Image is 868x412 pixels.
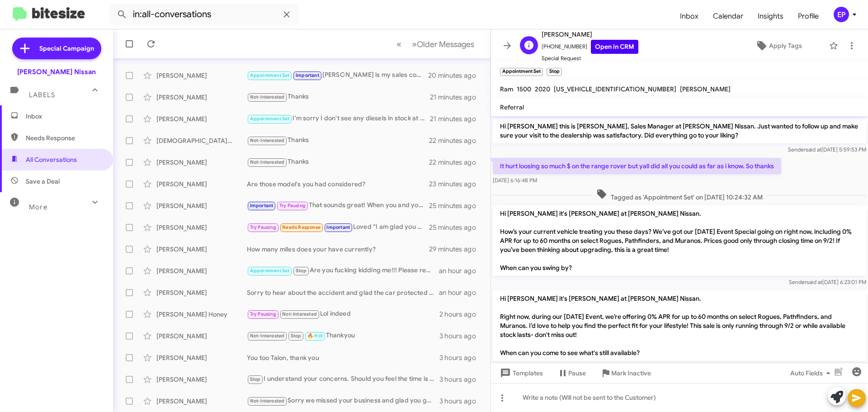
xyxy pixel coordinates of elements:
[834,7,849,22] div: EP
[391,35,407,53] button: Previous
[500,85,513,93] span: Ram
[493,290,866,361] p: Hi [PERSON_NAME] it's [PERSON_NAME] at [PERSON_NAME] Nissan. Right now, during our [DATE] Event, ...
[429,136,483,145] div: 22 minutes ago
[611,365,651,381] span: Mark Inactive
[279,203,306,208] span: Try Pausing
[493,205,866,276] p: Hi [PERSON_NAME] it's [PERSON_NAME] at [PERSON_NAME] Nissan. How’s your current vehicle treating ...
[156,136,247,145] div: [DEMOGRAPHIC_DATA][PERSON_NAME]
[156,223,247,232] div: [PERSON_NAME]
[406,35,480,53] button: Next
[500,68,543,76] small: Appointment Set
[250,268,290,274] span: Appointment Set
[247,157,429,167] div: Thanks
[156,201,247,210] div: [PERSON_NAME]
[554,85,676,93] span: [US_VEHICLE_IDENTIFICATION_NUMBER]
[680,85,731,93] span: [PERSON_NAME]
[247,309,439,319] div: Lol indeed
[247,374,439,384] div: I understand your concerns. Should you feel the time is right please feel free to reach out, than...
[109,4,299,25] input: Search
[247,288,439,297] div: Sorry to hear about the accident and glad the car protected her!
[439,397,483,406] div: 3 hours ago
[396,38,401,50] span: «
[247,200,429,211] div: That sounds great! When you and your mom are back, feel free to schedule a visit to explore and d...
[156,353,247,362] div: [PERSON_NAME]
[247,353,439,362] div: You too Talon, thank you
[250,116,290,122] span: Appointment Set
[769,38,802,54] span: Apply Tags
[493,158,781,174] p: It hurt loosing so much $ on the range rover but yall did all you could as far as i know. So thanks
[706,3,750,29] a: Calendar
[439,266,483,275] div: an hour ago
[806,146,821,153] span: said at
[429,158,483,167] div: 22 minutes ago
[247,245,429,254] div: How many miles does your have currently?
[156,375,247,384] div: [PERSON_NAME]
[732,38,825,54] button: Apply Tags
[412,38,417,50] span: »
[250,398,285,404] span: Not-Interested
[417,39,474,49] span: Older Messages
[791,3,826,29] a: Profile
[156,180,247,189] div: [PERSON_NAME]
[491,365,550,381] button: Templates
[429,201,483,210] div: 25 minutes ago
[247,114,430,124] div: I'm sorry I don't see any diesels in stock at the moment. Happy to set an alert to notify me when...
[550,365,593,381] button: Pause
[307,333,323,339] span: 🔥 Hot
[439,375,483,384] div: 3 hours ago
[439,288,483,297] div: an hour ago
[430,93,483,102] div: 21 minutes ago
[542,40,638,54] span: [PHONE_NUMBER]
[247,396,439,406] div: Sorry we missed your business and glad you got something - was it a Nissan Pathfinder afterall or...
[673,3,706,29] a: Inbox
[247,265,439,276] div: Are you fucking kidding me!!! Please remove me from this chain!!!!! Lol give me my money!!!!
[326,224,350,230] span: Important
[439,331,483,341] div: 3 hours ago
[29,203,47,211] span: More
[156,93,247,102] div: [PERSON_NAME]
[282,311,317,317] span: Not-Interested
[250,72,290,78] span: Appointment Set
[250,333,285,339] span: Not-Interested
[250,94,285,100] span: Not-Interested
[156,288,247,297] div: [PERSON_NAME]
[750,3,791,29] a: Insights
[826,7,858,22] button: EP
[593,189,766,202] span: Tagged as 'Appointment Set' on [DATE] 10:24:32 AM
[439,353,483,362] div: 3 hours ago
[156,310,247,319] div: [PERSON_NAME] Honey
[296,268,307,274] span: Stop
[156,331,247,341] div: [PERSON_NAME]
[26,133,103,142] span: Needs Response
[156,245,247,254] div: [PERSON_NAME]
[542,29,638,40] span: [PERSON_NAME]
[807,279,822,285] span: said at
[591,40,638,54] a: Open in CRM
[783,365,841,381] button: Auto Fields
[250,224,276,230] span: Try Pausing
[439,310,483,319] div: 2 hours ago
[247,135,429,146] div: Thanks
[429,180,483,189] div: 23 minutes ago
[789,279,866,285] span: Sender [DATE] 6:23:01 PM
[247,92,430,102] div: Thanks
[430,114,483,123] div: 21 minutes ago
[498,365,543,381] span: Templates
[29,91,55,99] span: Labels
[247,70,429,81] div: [PERSON_NAME] is my sales consultant assigned to share info with you
[392,35,480,53] nav: Page navigation example
[429,223,483,232] div: 25 minutes ago
[291,333,302,339] span: Stop
[500,103,524,111] span: Referral
[493,177,537,184] span: [DATE] 6:16:48 PM
[535,85,550,93] span: 2020
[250,159,285,165] span: Not-Interested
[156,158,247,167] div: [PERSON_NAME]
[26,112,103,121] span: Inbox
[26,177,60,186] span: Save a Deal
[156,71,247,80] div: [PERSON_NAME]
[17,67,96,76] div: [PERSON_NAME] Nissan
